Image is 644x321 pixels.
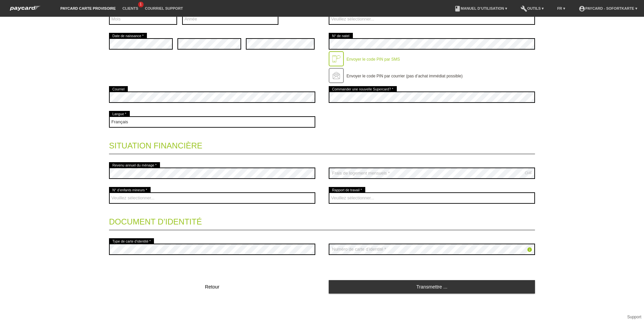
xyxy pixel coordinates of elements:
a: Support [627,315,641,319]
a: Transmettre ... [329,280,535,293]
a: Clients [119,6,142,10]
legend: Document d’identité [109,210,535,230]
i: build [521,5,527,12]
span: 1 [138,2,144,7]
a: account_circlepaycard - Sofortkarte ▾ [575,6,641,10]
legend: Situation financière [109,134,535,154]
span: Retour [205,284,219,290]
a: paycard Sofortkarte [7,8,44,13]
button: Retour [109,280,315,294]
label: Envoyer le code PIN par courrier (pas d’achat immédiat possible) [346,74,463,78]
a: paycard carte provisoire [57,6,119,10]
a: Courriel Support [142,6,186,10]
img: paycard Sofortkarte [7,5,44,12]
a: buildOutils ▾ [517,6,547,10]
a: bookManuel d’utilisation ▾ [451,6,511,10]
i: book [454,5,461,12]
div: CHF [525,171,532,175]
i: account_circle [579,5,585,12]
a: FR ▾ [554,6,569,10]
i: info [527,247,532,252]
a: info [527,248,532,253]
label: Envoyer le code PIN par SMS [346,57,400,62]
